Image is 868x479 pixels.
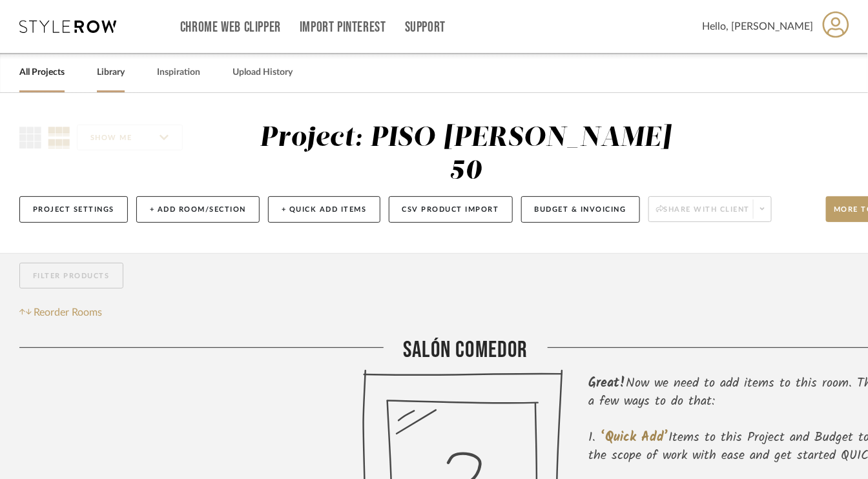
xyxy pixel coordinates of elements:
[157,64,200,81] a: Inspiration
[589,373,626,394] span: Great!
[19,64,65,81] a: All Projects
[34,305,103,320] span: Reorder Rooms
[97,64,125,81] a: Library
[232,64,293,81] a: Upload History
[268,196,380,223] button: + Quick Add Items
[601,427,669,448] span: ‘Quick Add’
[405,22,446,33] a: Support
[648,196,772,222] button: Share with client
[19,305,103,320] button: Reorder Rooms
[702,19,813,34] span: Hello, [PERSON_NAME]
[136,196,260,223] button: + Add Room/Section
[656,205,750,224] span: Share with client
[19,263,123,289] button: Filter Products
[260,125,671,185] div: Project: PISO [PERSON_NAME] 50
[300,22,386,33] a: Import Pinterest
[180,22,281,33] a: Chrome Web Clipper
[521,196,640,223] button: Budget & Invoicing
[19,196,128,223] button: Project Settings
[389,196,513,223] button: CSV Product Import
